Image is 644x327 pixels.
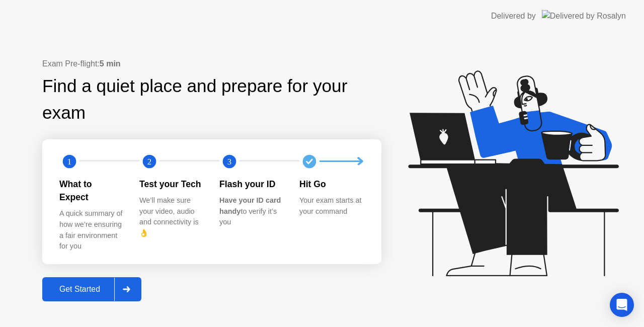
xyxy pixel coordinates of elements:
div: Flash your ID [219,178,283,191]
div: We’ll make sure your video, audio and connectivity is 👌 [139,195,203,238]
b: 5 min [100,59,121,68]
div: Hit Go [299,178,363,191]
div: Delivered by [491,10,536,22]
div: Find a quiet place and prepare for your exam [42,73,381,126]
div: to verify it’s you [219,195,283,228]
div: A quick summary of how we’re ensuring a fair environment for you [59,208,123,252]
div: Exam Pre-flight: [42,58,381,70]
div: Get Started [45,285,114,294]
div: What to Expect [59,178,123,204]
div: Open Intercom Messenger [610,293,634,317]
text: 1 [67,156,71,166]
div: Your exam starts at your command [299,195,363,217]
div: Test your Tech [139,178,203,191]
text: 3 [227,156,231,166]
button: Get Started [42,277,141,301]
img: Delivered by Rosalyn [542,10,626,22]
text: 2 [147,156,151,166]
b: Have your ID card handy [219,196,281,215]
